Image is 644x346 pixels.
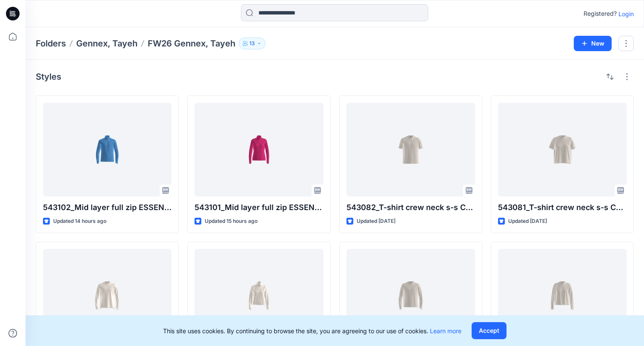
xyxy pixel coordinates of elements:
[195,202,323,213] p: 543101_Mid layer full zip ESSENTIAL WARM FULL ZIP_SMS_3D
[53,217,106,226] p: Updated 14 hours ago
[498,103,627,196] a: 543081_T-shirt crew neck s-s CUBIC_SMS_3D
[43,202,172,213] p: 543102_Mid layer full zip ESSENTIAL WARM FULL ZIP_SMS_3D
[472,322,507,339] button: Accept
[76,37,137,49] a: Gennex, Tayeh
[205,217,258,226] p: Updated 15 hours ago
[195,249,323,343] a: 543001_Mid layer 1-2 zip CLASSIC _SMS_3D
[249,39,255,48] p: 13
[346,103,475,196] a: 543082_T-shirt crew neck s-s CUBIC_SMS_3D
[498,202,627,213] p: 543081_T-shirt crew neck s-s CUBIC_SMS_3D
[430,327,461,334] a: Learn more
[508,217,547,226] p: Updated [DATE]
[346,249,475,343] a: 542992_Mid layer CUBIC_SMS_3D
[618,9,634,18] p: Login
[163,326,461,335] p: This site uses cookies. By continuing to browse the site, you are agreeing to our use of cookies.
[195,103,323,196] a: 543101_Mid layer full zip ESSENTIAL WARM FULL ZIP_SMS_3D
[574,36,612,51] button: New
[36,72,61,82] h4: Styles
[43,249,172,343] a: 543002_Mid layer CLASSIC CREW_SMS_3D
[357,217,395,226] p: Updated [DATE]
[239,37,266,49] button: 13
[346,202,475,213] p: 543082_T-shirt crew neck s-s CUBIC_SMS_3D
[148,37,235,49] p: FW26 Gennex, Tayeh
[36,37,66,49] a: Folders
[584,9,617,19] p: Registered?
[498,249,627,343] a: 542991_Mid layer CUBIC_SMS_3D
[43,103,172,196] a: 543102_Mid layer full zip ESSENTIAL WARM FULL ZIP_SMS_3D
